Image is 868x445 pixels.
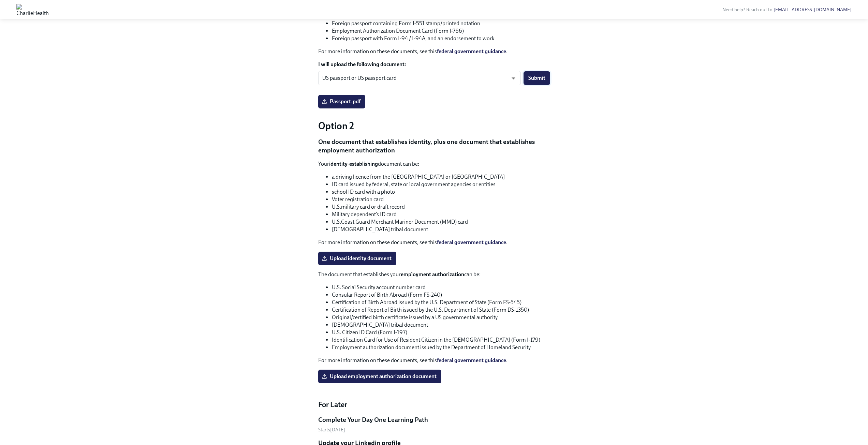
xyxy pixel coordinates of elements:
[318,137,550,155] p: One document that establishes identity, plus one document that establishes employment authorization
[332,188,550,196] li: school ID card with a photo
[722,7,852,13] span: Need help? Reach out to
[318,271,550,278] p: The document that establishes your can be:
[332,20,550,27] li: Foreign passport containing Form I-551 stamp/printed notation
[437,357,506,364] a: federal government guidance
[332,173,550,181] li: a driving licence from the [GEOGRAPHIC_DATA] or [GEOGRAPHIC_DATA]
[332,306,550,314] li: Certification of Report of Birth issued by the U.S. Department of State (Form DS-1350)
[332,35,550,42] li: Foreign passport with Form I-94 / I-94A, and an endorsement to work
[332,218,550,226] li: U.S.Coast Guard Merchant Mariner Document (MMD) card
[318,120,550,132] p: Option 2
[16,4,49,15] img: CharlieHealth
[318,48,550,55] p: For more information on these documents, see this .
[437,48,506,55] a: federal government guidance
[332,314,550,321] li: Original/certified birth certificate issued by a US governmental authority
[332,181,550,188] li: ID card issued by federal, state or local government agencies or entities
[318,239,550,246] p: For more information on these documents, see this .
[528,75,545,81] span: Submit
[318,427,345,433] span: Monday, October 6th 2025, 7:00 am
[323,255,392,262] span: Upload identity document
[323,98,361,105] span: Passport.pdf
[332,336,550,344] li: Identification Card for Use of Resident Citizen in the [DEMOGRAPHIC_DATA] (Form I-179)
[332,329,550,336] li: U.S. Citizen ID Card (Form I-197)
[318,357,550,364] p: For more information on these documents, see this .
[332,299,550,306] li: Certification of Birth Abroad issued by the U.S. Department of State (Form FS-545)
[329,161,378,167] strong: identity-establishing
[332,284,550,291] li: U.S. Social Security account number card
[318,160,550,168] p: Your document can be:
[318,252,396,265] label: Upload identity document
[332,226,550,233] li: [DEMOGRAPHIC_DATA] tribal document
[437,239,506,246] a: federal government guidance
[524,71,550,85] button: Submit
[332,211,550,218] li: Military dependent’s ID card
[332,291,550,299] li: Consular Report of Birth Abroad (Form FS-240)
[318,61,550,68] label: I will upload the following document:
[318,95,365,108] label: Passport.pdf
[332,344,550,351] li: Employment authorization document issued by the Department of Homeland Security
[332,27,550,35] li: Employment Authorization Document Card (Form I-766)
[318,415,428,424] h5: Complete Your Day One Learning Path
[332,203,550,211] li: U.S.military card or draft record
[318,71,521,85] div: US passport or US passport card
[401,271,464,278] strong: employment authorization
[332,321,550,329] li: [DEMOGRAPHIC_DATA] tribal document
[318,400,550,410] h4: For Later
[318,370,441,383] label: Upload employment authorization document
[318,415,550,433] a: Complete Your Day One Learning PathStarts[DATE]
[323,373,437,380] span: Upload employment authorization document
[774,7,852,13] a: [EMAIL_ADDRESS][DOMAIN_NAME]
[332,196,550,203] li: Voter registration card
